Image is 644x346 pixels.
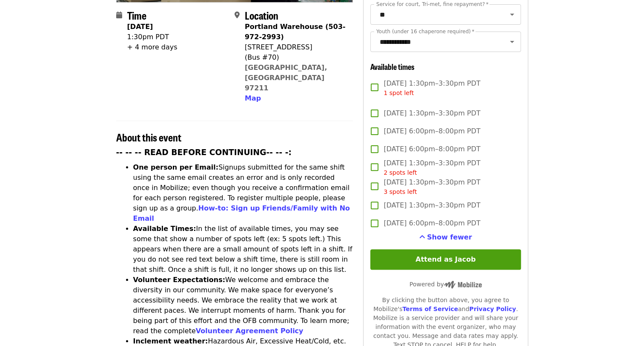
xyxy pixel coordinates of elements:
strong: One person per Email: [133,163,219,171]
button: Attend as Jacob [370,249,521,270]
span: Map [245,94,261,102]
li: In the list of available times, you may see some that show a number of spots left (ex: 5 spots le... [133,224,353,275]
span: Available times [370,61,415,72]
div: 1:30pm PDT [127,32,177,42]
a: Terms of Service [402,306,458,312]
div: [STREET_ADDRESS] [245,42,346,52]
strong: -- -- -- READ BEFORE CONTINUING-- -- -: [116,148,292,157]
span: Show fewer [427,233,472,241]
a: Volunteer Agreement Policy [196,327,303,335]
strong: Inclement weather: [133,337,208,345]
img: Powered by Mobilize [444,281,482,288]
div: (Bus #70) [245,52,346,63]
span: 2 spots left [384,169,417,176]
span: [DATE] 6:00pm–8:00pm PDT [384,144,480,154]
span: 3 spots left [384,188,417,195]
span: [DATE] 1:30pm–3:30pm PDT [384,108,480,118]
button: Map [245,93,261,104]
span: Time [127,8,146,23]
span: [DATE] 6:00pm–8:00pm PDT [384,126,480,136]
span: [DATE] 1:30pm–3:30pm PDT [384,78,480,98]
i: calendar icon [116,11,122,19]
strong: [DATE] [127,23,153,31]
strong: Available Times: [133,225,196,233]
strong: Portland Warehouse (503-972-2993) [245,23,346,41]
button: Open [506,9,518,20]
span: Location [245,8,278,23]
button: See more timeslots [419,232,472,242]
li: Signups submitted for the same shift using the same email creates an error and is only recorded o... [133,162,353,224]
span: [DATE] 1:30pm–3:30pm PDT [384,177,480,196]
label: Youth (under 16 chaperone required) [376,29,474,34]
i: map-marker-alt icon [235,11,240,19]
a: Privacy Policy [469,306,516,312]
span: [DATE] 6:00pm–8:00pm PDT [384,218,480,228]
button: Open [506,36,518,48]
span: [DATE] 1:30pm–3:30pm PDT [384,200,480,210]
strong: Volunteer Expectations: [133,276,226,284]
span: [DATE] 1:30pm–3:30pm PDT [384,158,480,177]
a: [GEOGRAPHIC_DATA], [GEOGRAPHIC_DATA] 97211 [245,63,327,92]
span: About this event [116,130,181,144]
span: Powered by [409,281,482,288]
label: Service for court, Tri-met, fine repayment? [376,2,489,7]
li: We welcome and embrace the diversity in our community. We make space for everyone’s accessibility... [133,275,353,336]
div: + 4 more days [127,42,177,52]
a: How-to: Sign up Friends/Family with No Email [133,204,350,222]
span: 1 spot left [384,89,414,96]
